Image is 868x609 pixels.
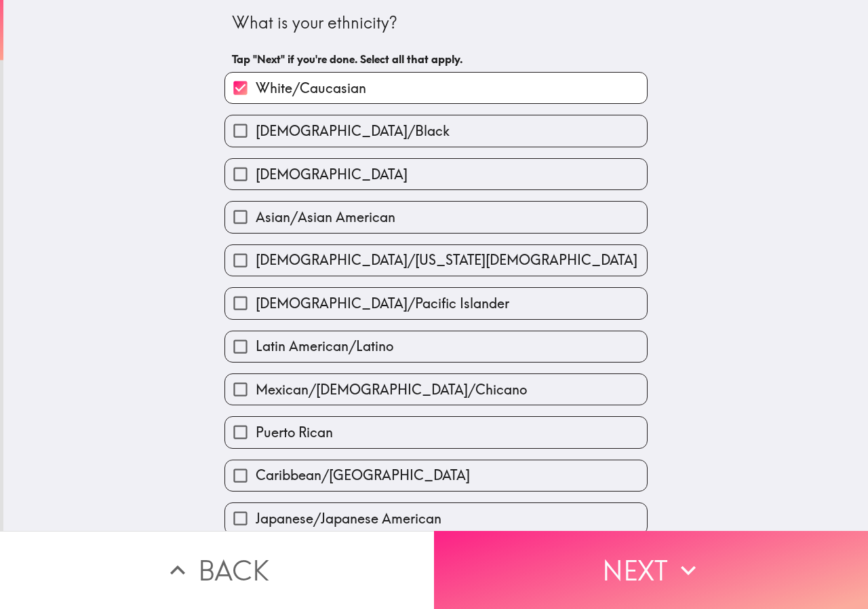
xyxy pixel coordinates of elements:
span: [DEMOGRAPHIC_DATA]/Black [256,122,450,141]
button: White/Caucasian [225,73,647,103]
h6: Tap "Next" if you're done. Select all that apply. [232,52,640,67]
button: [DEMOGRAPHIC_DATA]/Pacific Islander [225,288,647,318]
button: Latin American/Latino [225,331,647,362]
button: [DEMOGRAPHIC_DATA]/[US_STATE][DEMOGRAPHIC_DATA] [225,245,647,276]
span: [DEMOGRAPHIC_DATA] [256,165,408,184]
button: Japanese/Japanese American [225,503,647,534]
button: Next [434,531,868,609]
button: Caribbean/[GEOGRAPHIC_DATA] [225,460,647,491]
button: Puerto Rican [225,417,647,447]
span: Asian/Asian American [256,208,395,227]
button: Asian/Asian American [225,202,647,232]
span: Puerto Rican [256,423,333,442]
div: What is your ethnicity? [232,12,640,35]
span: Mexican/[DEMOGRAPHIC_DATA]/Chicano [256,380,527,399]
span: Caribbean/[GEOGRAPHIC_DATA] [256,466,470,485]
span: White/Caucasian [256,79,366,98]
span: Japanese/Japanese American [256,509,441,528]
button: Mexican/[DEMOGRAPHIC_DATA]/Chicano [225,374,647,405]
span: [DEMOGRAPHIC_DATA]/[US_STATE][DEMOGRAPHIC_DATA] [256,251,637,270]
button: [DEMOGRAPHIC_DATA]/Black [225,115,647,146]
button: [DEMOGRAPHIC_DATA] [225,159,647,189]
span: Latin American/Latino [256,337,393,356]
span: [DEMOGRAPHIC_DATA]/Pacific Islander [256,294,509,313]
